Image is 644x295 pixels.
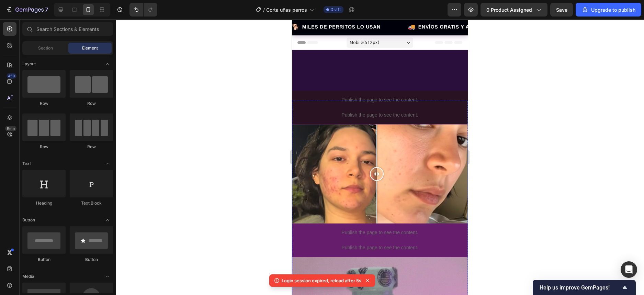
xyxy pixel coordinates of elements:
[486,6,532,13] span: 0 product assigned
[481,3,547,17] button: 0 product assigned
[581,6,635,13] div: Upgrade to publish
[22,273,34,280] span: Media
[282,277,361,284] p: Login session expired, reload after 5s
[22,217,35,223] span: Button
[70,100,113,107] div: Row
[129,3,157,17] div: Undo/Redo
[292,19,468,295] iframe: Design area
[102,158,113,169] span: Toggle open
[22,200,66,206] div: Heading
[266,6,307,13] span: Corta uñas perros
[70,256,113,263] div: Button
[70,200,113,206] div: Text Block
[45,6,48,14] p: 7
[38,45,53,51] span: Section
[22,22,113,36] input: Search Sections & Elements
[5,126,16,131] div: Beta
[556,7,567,13] span: Save
[102,271,113,282] span: Toggle open
[540,284,621,291] span: Help us improve GemPages!
[22,61,36,67] span: Layout
[22,161,31,167] span: Text
[102,58,113,69] span: Toggle open
[263,6,265,13] span: /
[621,261,637,278] div: Open Intercom Messenger
[540,283,629,292] button: Show survey - Help us improve GemPages!
[7,73,16,79] div: 450
[22,144,66,150] div: Row
[22,256,66,263] div: Button
[22,100,66,107] div: Row
[550,3,573,17] button: Save
[576,3,641,17] button: Upgrade to publish
[330,7,341,13] span: Draft
[70,144,113,150] div: Row
[102,215,113,226] span: Toggle open
[3,3,51,17] button: 7
[82,45,98,51] span: Element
